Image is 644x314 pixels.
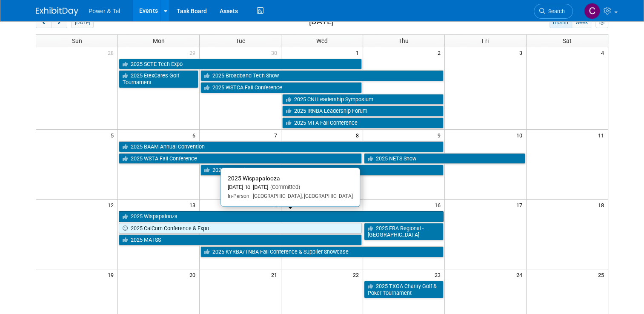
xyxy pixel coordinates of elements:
[364,281,444,298] a: 2025 TXOA Charity Golf & Poker Tournament
[270,47,281,58] span: 30
[545,8,565,14] span: Search
[119,59,362,70] a: 2025 SCTE Tech Expo
[599,20,604,26] i: Personalize Calendar
[110,130,117,140] span: 5
[119,70,198,88] a: 2025 EtexCares Golf Tournament
[398,37,409,44] span: Thu
[437,130,444,140] span: 9
[282,94,444,105] a: 2025 CNI Leadership Symposium
[309,17,334,26] h2: [DATE]
[107,200,117,210] span: 12
[352,269,363,280] span: 22
[518,47,526,58] span: 3
[550,17,572,28] button: month
[107,47,117,58] span: 28
[72,37,82,44] span: Sun
[355,130,363,140] span: 8
[119,211,443,222] a: 2025 Wispapalooza
[572,17,591,28] button: week
[364,223,444,240] a: 2025 FBA Regional - [GEOGRAPHIC_DATA]
[200,246,444,257] a: 2025 KYRBA/TNBA Fall Conference & Supplier Showcase
[153,37,165,44] span: Mon
[228,193,249,199] span: In-Person
[189,269,199,280] span: 20
[434,269,444,280] span: 23
[119,234,362,245] a: 2025 MATSS
[282,106,444,117] a: 2025 IRNBA Leadership Forum
[597,269,608,280] span: 25
[200,70,444,81] a: 2025 Broadband Tech Show
[89,8,120,14] span: Power & Tel
[71,17,94,28] button: [DATE]
[597,130,608,140] span: 11
[36,7,78,16] img: ExhibitDay
[316,37,328,44] span: Wed
[36,17,52,28] button: prev
[249,193,353,199] span: [GEOGRAPHIC_DATA], [GEOGRAPHIC_DATA]
[119,141,443,152] a: 2025 BAAM Annual Convention
[200,165,444,176] a: 2025 The Utility Expo
[515,200,526,210] span: 17
[282,117,444,128] a: 2025 MTA Fall Conference
[597,200,608,210] span: 18
[563,37,572,44] span: Sat
[189,200,199,210] span: 13
[600,47,608,58] span: 4
[107,269,117,280] span: 19
[584,3,600,19] img: Chad Smith
[200,82,362,93] a: 2025 WSTCA Fall Conference
[228,175,280,182] span: 2025 Wispapalooza
[595,17,608,28] button: myCustomButton
[236,37,245,44] span: Tue
[482,37,489,44] span: Fri
[119,153,362,164] a: 2025 WSTA Fall Conference
[119,223,362,234] a: 2025 CalCom Conference & Expo
[515,130,526,140] span: 10
[515,269,526,280] span: 24
[364,153,525,164] a: 2025 NETS Show
[270,269,281,280] span: 21
[437,47,444,58] span: 2
[534,4,573,19] a: Search
[268,184,300,190] span: (Committed)
[192,130,199,140] span: 6
[273,130,281,140] span: 7
[51,17,67,28] button: next
[434,200,444,210] span: 16
[355,47,363,58] span: 1
[228,184,353,191] div: [DATE] to [DATE]
[189,47,199,58] span: 29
